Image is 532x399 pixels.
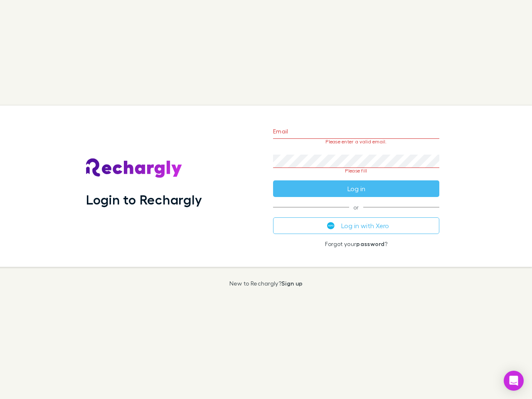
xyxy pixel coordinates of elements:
h1: Login to Rechargly [86,192,202,207]
p: Forgot your ? [273,241,439,247]
span: or [273,207,439,207]
a: Sign up [281,280,303,287]
img: Xero's logo [327,222,335,229]
img: Rechargly's Logo [86,158,182,178]
a: password [356,240,384,247]
p: Please enter a valid email. [273,139,439,145]
button: Log in [273,180,439,197]
div: Open Intercom Messenger [504,371,524,391]
p: Please fill [273,168,439,174]
p: New to Rechargly? [229,280,303,287]
button: Log in with Xero [273,217,439,234]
